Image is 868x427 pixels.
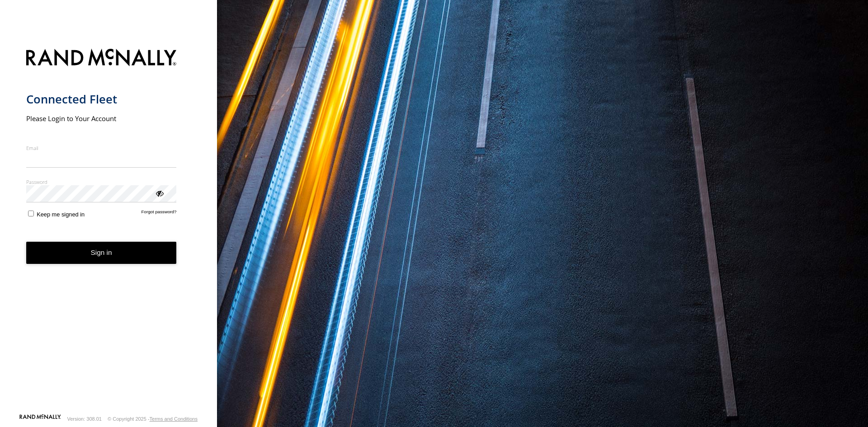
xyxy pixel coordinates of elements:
a: Visit our Website [19,414,61,423]
h1: Connected Fleet [26,92,177,107]
img: Rand McNally [26,47,177,70]
a: Forgot password? [142,209,177,218]
span: Keep me signed in [37,211,85,218]
label: Email [26,145,177,151]
button: Sign in [26,242,177,264]
div: Version: 308.01 [67,416,102,422]
a: Terms and Conditions [150,416,198,422]
input: Keep me signed in [28,211,34,216]
form: main [26,43,191,413]
h2: Please Login to Your Account [26,114,177,123]
div: © Copyright 2025 - [108,416,198,422]
label: Password [26,178,177,185]
div: ViewPassword [155,188,164,197]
